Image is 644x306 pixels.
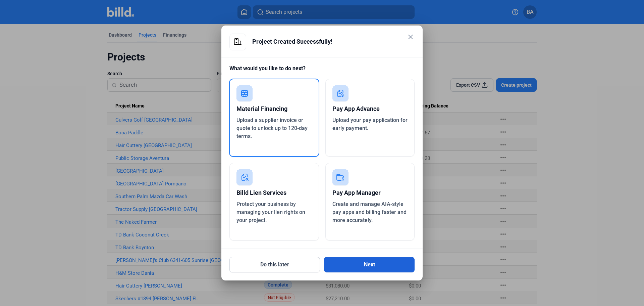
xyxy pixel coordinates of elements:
[324,257,415,272] button: Next
[236,201,305,223] span: Protect your business by managing your lien rights on your project.
[229,257,320,272] button: Do this later
[236,185,312,200] div: Billd Lien Services
[229,64,415,79] div: What would you like to do next?
[236,117,308,139] span: Upload a supplier invoice or quote to unlock up to 120-day terms.
[332,201,407,223] span: Create and manage AIA-style pay apps and billing faster and more accurately.
[332,185,408,200] div: Pay App Manager
[332,101,408,116] div: Pay App Advance
[332,117,408,131] span: Upload your pay application for early payment.
[252,34,415,50] div: Project Created Successfully!
[407,33,415,41] mat-icon: close
[236,101,312,116] div: Material Financing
